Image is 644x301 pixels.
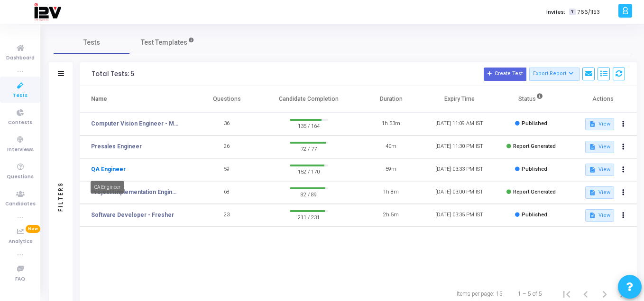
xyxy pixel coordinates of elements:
span: T [569,9,575,16]
td: 26 [193,136,261,158]
span: Analytics [9,238,32,246]
span: Dashboard [6,54,35,62]
div: 1 – 5 of 5 [518,290,542,298]
span: Published [522,120,547,126]
td: [DATE] 11:09 AM IST [425,113,494,136]
td: 68 [193,181,261,204]
th: Status [494,86,569,113]
td: 40m [357,136,425,158]
span: Candidates [5,200,36,208]
label: Invites: [546,8,565,16]
span: 211 / 231 [290,212,328,222]
a: Software Developer - Fresher [91,211,174,219]
span: 82 / 89 [290,189,328,199]
div: Items per page: [457,290,494,298]
span: Published [522,212,547,218]
td: 59 [193,158,261,181]
td: 23 [193,204,261,227]
span: Test Templates [141,38,187,48]
mat-icon: description [589,121,596,127]
span: 152 / 170 [290,166,328,176]
div: QA Engineer [91,181,124,194]
th: Actions [569,86,637,113]
mat-icon: description [589,212,596,219]
mat-icon: description [589,189,596,196]
a: Project Implementation Engineer [91,188,178,196]
td: 1h 53m [357,113,425,136]
td: 2h 5m [357,204,425,227]
mat-icon: description [589,144,596,150]
div: Filters [56,144,65,249]
span: 72 / 77 [290,144,328,153]
button: Export Report [529,68,580,81]
th: Expiry Time [425,86,494,113]
button: View [585,186,614,199]
a: QA Engineer [91,165,126,174]
span: Tests [13,92,28,100]
td: [DATE] 03:33 PM IST [425,158,494,181]
span: Questions [7,173,34,181]
td: [DATE] 03:35 PM IST [425,204,494,227]
button: View [585,164,614,176]
a: Presales Engineer [91,142,142,151]
span: Tests [83,38,100,48]
span: Published [522,166,547,172]
div: 15 [496,290,503,298]
span: Report Generated [513,189,556,195]
th: Duration [357,86,425,113]
th: Candidate Completion [261,86,357,113]
img: logo [34,2,61,21]
button: View [585,118,614,130]
button: View [585,209,614,222]
th: Questions [193,86,261,113]
td: [DATE] 11:30 PM IST [425,136,494,158]
span: Interviews [7,146,34,154]
th: Name [80,86,193,113]
span: Report Generated [513,143,556,149]
td: 36 [193,113,261,136]
button: Create Test [484,68,526,81]
span: 135 / 164 [290,121,328,130]
button: View [585,141,614,153]
span: 766/1153 [578,8,600,16]
span: FAQ [15,275,25,283]
span: New [26,225,40,233]
td: 59m [357,158,425,181]
div: Total Tests: 5 [92,70,134,78]
span: Contests [8,119,32,127]
td: 1h 8m [357,181,425,204]
mat-icon: description [589,166,596,173]
a: Computer Vision Engineer - ML (2) [91,119,178,128]
td: [DATE] 03:00 PM IST [425,181,494,204]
